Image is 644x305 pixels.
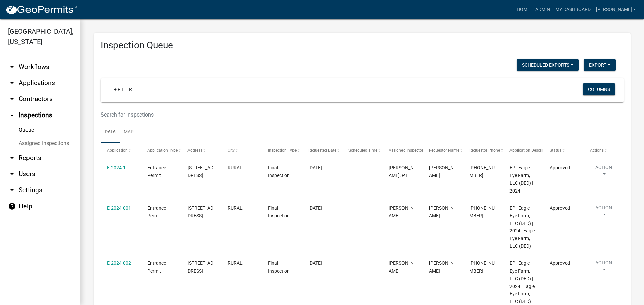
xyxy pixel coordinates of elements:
datatable-header-cell: Requestor Name [423,143,463,159]
span: 2759 FRANKLIN AVE [187,260,213,274]
i: arrow_drop_down [8,186,16,194]
a: E-2024-1 [107,165,126,170]
span: 515-532-3597 [469,165,495,178]
span: EP | Eagle Eye Farm, LLC (DED) | 2024 [509,165,533,193]
span: Requestor Phone [469,148,500,153]
datatable-header-cell: Status [543,143,584,159]
span: Application Type [147,148,178,153]
datatable-header-cell: Application Type [141,143,181,159]
span: Status [550,148,561,153]
span: Marcus Spangler [429,260,454,274]
span: EP | Eagle Eye Farm, LLC (DED) | 2024 | Eagle Eye Farm, LLC (DED) [509,260,535,304]
a: Data [101,122,120,143]
span: Entrance Permit [147,205,166,218]
a: + Filter [109,83,138,95]
i: arrow_drop_down [8,170,16,178]
span: Scheduled Time [348,148,377,153]
span: Inspection Type [268,148,297,153]
datatable-header-cell: Inspection Type [262,143,302,159]
button: Columns [583,83,615,95]
span: RURAL [228,260,243,266]
button: Action [590,204,618,221]
span: 2759 FRANKLIN AVE [187,165,213,178]
a: Admin [533,3,553,16]
a: Map [120,122,138,143]
datatable-header-cell: Actions [584,143,624,159]
span: Address [187,148,202,153]
a: Home [514,3,533,16]
span: 03/06/2024 [308,205,322,211]
a: E-2024-002 [107,260,131,266]
span: Final Inspection [268,205,290,218]
a: My Dashboard [553,3,593,16]
span: 03/06/2024 [308,260,322,266]
input: Search for inspections [101,108,535,122]
datatable-header-cell: Assigned Inspector [382,143,423,159]
h3: Inspection Queue [101,40,624,51]
span: 2759 FRANKLIN AVE [187,205,213,218]
span: Adam W. Clemons, P.E. [389,165,414,178]
span: Application Description [509,148,552,153]
span: EP | Eagle Eye Farm, LLC (DED) | 2024 | Eagle Eye Farm, LLC (DED) [509,205,535,249]
i: help [8,202,16,210]
span: Marcus Spangler [429,205,454,218]
span: Approved [550,205,570,211]
button: Export [584,59,616,71]
span: Marcus Spangler [429,165,454,178]
datatable-header-cell: Scheduled Time [342,143,382,159]
span: Actions [590,148,604,153]
span: Final Inspection [268,165,290,178]
button: Action [590,164,618,181]
datatable-header-cell: City [221,143,262,159]
datatable-header-cell: Application [101,143,141,159]
span: Requestor Name [429,148,459,153]
span: RURAL [228,165,243,170]
span: Assigned Inspector [389,148,423,153]
span: Marcus Spangler [389,205,414,218]
datatable-header-cell: Requested Date [302,143,342,159]
i: arrow_drop_down [8,79,16,87]
span: 01/31/2024 [308,165,322,170]
span: Approved [550,165,570,170]
i: arrow_drop_down [8,95,16,103]
span: City [228,148,235,153]
datatable-header-cell: Application Description [503,143,543,159]
span: RURAL [228,205,243,211]
i: arrow_drop_down [8,154,16,162]
span: Requested Date [308,148,336,153]
span: Approved [550,260,570,266]
button: Scheduled Exports [517,59,579,71]
span: Entrance Permit [147,165,166,178]
i: arrow_drop_up [8,111,16,119]
datatable-header-cell: Address [181,143,221,159]
span: Marcus Spangler [389,260,414,274]
a: [PERSON_NAME] [593,3,639,16]
span: Final Inspection [268,260,290,274]
span: Application [107,148,128,153]
span: Entrance Permit [147,260,166,274]
a: E-2024-001 [107,205,131,211]
datatable-header-cell: Requestor Phone [463,143,503,159]
i: arrow_drop_down [8,63,16,71]
span: 515-532-3597 [469,260,495,274]
span: 515-532-3597 [469,205,495,218]
button: Action [590,259,618,276]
